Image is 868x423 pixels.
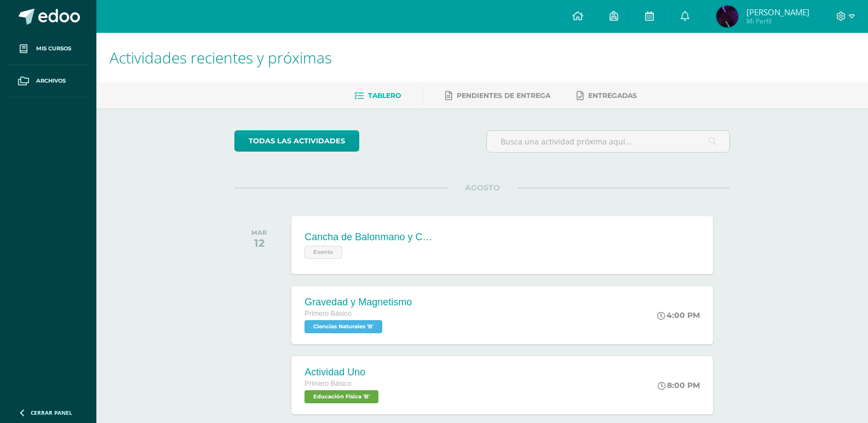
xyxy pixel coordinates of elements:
[304,246,342,259] span: Evento
[251,229,267,236] div: MAR
[447,183,518,193] span: AGOSTO
[445,87,550,105] a: Pendientes de entrega
[658,380,700,390] div: 8:00 PM
[234,130,359,152] a: todas las Actividades
[746,7,809,18] span: [PERSON_NAME]
[110,47,332,68] span: Actividades recientes y próximas
[9,65,88,97] a: Archivos
[657,310,700,320] div: 4:00 PM
[36,44,71,53] span: Mis cursos
[588,91,637,100] span: Entregadas
[304,231,436,243] div: Cancha de Balonmano y Contenido
[368,91,401,100] span: Tablero
[304,310,351,317] span: Primero Básico
[304,320,382,333] span: Ciencias Naturales 'B'
[746,16,809,26] span: Mi Perfil
[31,409,72,416] span: Cerrar panel
[577,87,637,105] a: Entregadas
[304,390,378,403] span: Educación Física 'B'
[457,91,550,100] span: Pendientes de entrega
[36,77,66,85] span: Archivos
[354,87,401,105] a: Tablero
[9,33,88,65] a: Mis cursos
[716,5,738,27] img: 1e13d0fc83288b33355647aa974a218e.png
[251,236,267,250] div: 12
[304,380,351,387] span: Primero Básico
[487,131,729,152] input: Busca una actividad próxima aquí...
[304,367,381,378] div: Actividad Uno
[304,297,412,308] div: Gravedad y Magnetismo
